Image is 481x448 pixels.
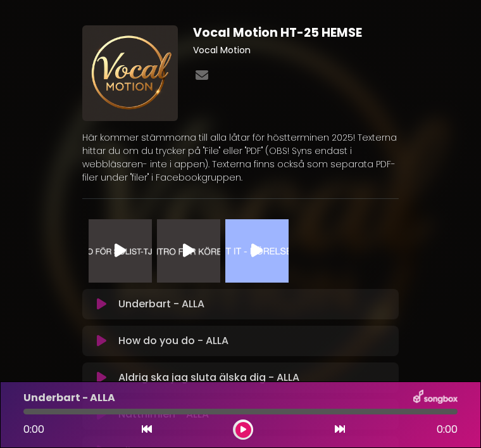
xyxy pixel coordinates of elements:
span: 0:00 [23,422,44,437]
img: pGlB4Q9wSIK9SaBErEAn [82,25,178,121]
h1: Vocal Motion HT-25 HEMSE [193,25,399,40]
p: Underbart - ALLA [118,297,204,312]
h3: Vocal Motion [193,45,399,56]
p: Underbart - ALLA [23,390,115,406]
span: 0:00 [437,422,458,437]
p: Här kommer stämmorna till alla låtar för höstterminen 2025! Texterna hittar du om du trycker på "... [82,131,399,184]
p: How do you do - ALLA [118,333,228,349]
img: Video Thumbnail [89,219,152,283]
p: Aldrig ska jag sluta älska dig - ALLA [118,370,299,385]
img: songbox-logo-white.png [413,390,458,406]
img: Video Thumbnail [157,219,220,283]
img: Video Thumbnail [225,219,289,283]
